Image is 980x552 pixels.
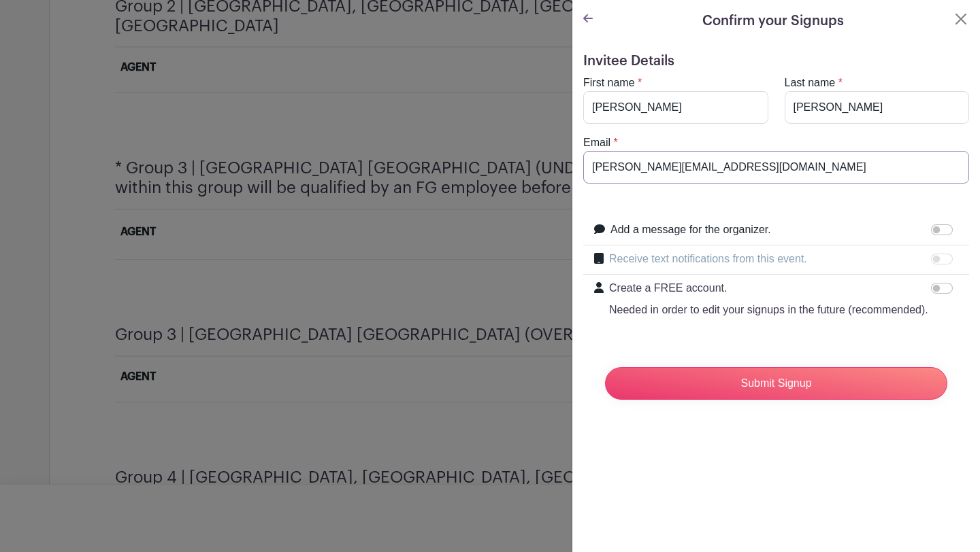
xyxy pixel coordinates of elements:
[583,135,610,151] label: Email
[609,251,807,267] label: Receive text notifications from this event.
[785,75,836,91] label: Last name
[583,53,969,69] h5: Invitee Details
[702,11,844,31] h5: Confirm your Signups
[609,280,928,296] p: Create a FREE account.
[605,367,947,400] input: Submit Signup
[583,75,635,91] label: First name
[609,302,928,318] p: Needed in order to edit your signups in the future (recommended).
[953,11,969,27] button: Close
[610,222,771,238] label: Add a message for the organizer.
